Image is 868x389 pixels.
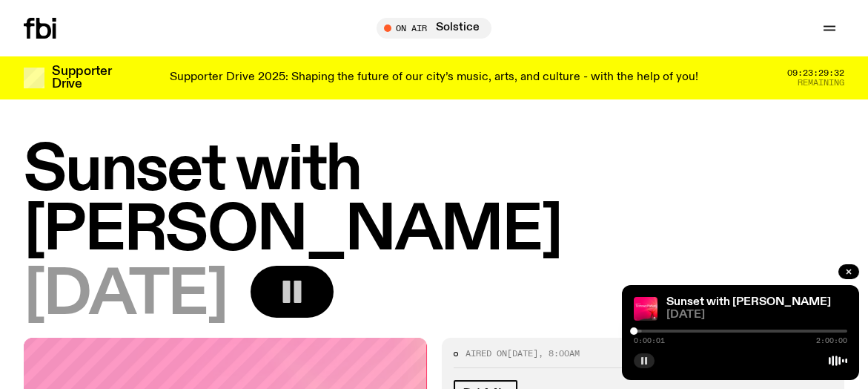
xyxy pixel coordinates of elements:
[24,141,844,261] h1: Sunset with [PERSON_NAME]
[666,310,847,321] span: [DATE]
[634,337,665,344] span: 0:00:01
[24,266,227,326] span: [DATE]
[377,18,491,39] button: On AirSolstice
[507,347,538,359] span: [DATE]
[816,337,847,344] span: 2:00:00
[538,347,580,359] span: , 8:00am
[466,347,507,359] span: Aired on
[666,296,831,308] a: Sunset with [PERSON_NAME]
[52,65,111,91] h3: Supporter Drive
[798,79,844,87] span: Remaining
[170,71,698,85] p: Supporter Drive 2025: Shaping the future of our city’s music, arts, and culture - with the help o...
[787,69,844,77] span: 09:23:29:32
